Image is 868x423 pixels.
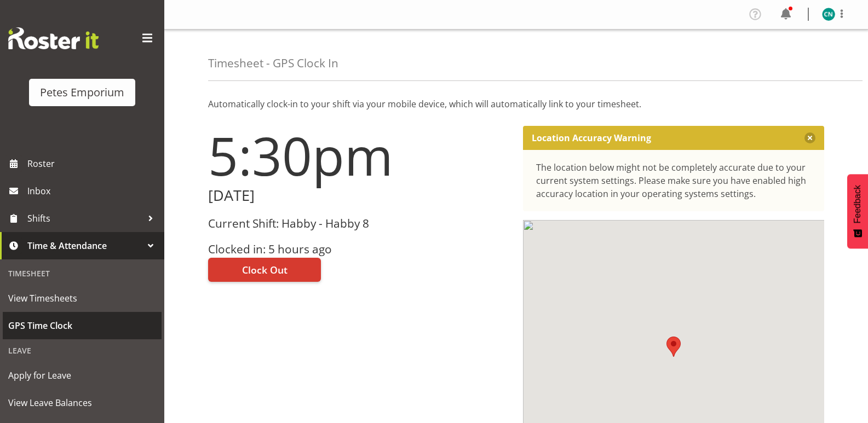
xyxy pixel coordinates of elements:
span: Apply for Leave [8,367,156,384]
h1: 5:30pm [208,126,510,185]
div: Leave [3,339,162,362]
div: Petes Emporium [40,84,124,101]
div: The location below might not be completely accurate due to your current system settings. Please m... [536,161,812,200]
a: View Timesheets [3,285,162,312]
img: christine-neville11214.jpg [822,8,835,21]
span: Roster [27,155,159,172]
button: Close message [804,132,815,143]
div: Timesheet [3,262,162,285]
span: Time & Attendance [27,237,142,254]
span: GPS Time Clock [8,317,156,334]
span: View Leave Balances [8,395,156,411]
h3: Current Shift: Habby - Habby 8 [208,217,510,230]
h3: Clocked in: 5 hours ago [208,243,510,256]
img: Rosterit website logo [8,27,99,49]
button: Clock Out [208,258,321,282]
span: View Timesheets [8,290,156,306]
span: Inbox [27,183,159,199]
h2: [DATE] [208,187,510,204]
span: Clock Out [242,263,288,277]
a: GPS Time Clock [3,312,162,339]
a: Apply for Leave [3,362,162,389]
h4: Timesheet - GPS Clock In [208,57,338,69]
p: Automatically clock-in to your shift via your mobile device, which will automatically link to you... [208,97,824,111]
span: Shifts [27,210,142,227]
p: Location Accuracy Warning [532,132,651,143]
span: Feedback [853,185,863,223]
a: View Leave Balances [3,389,162,416]
button: Feedback - Show survey [847,174,868,248]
